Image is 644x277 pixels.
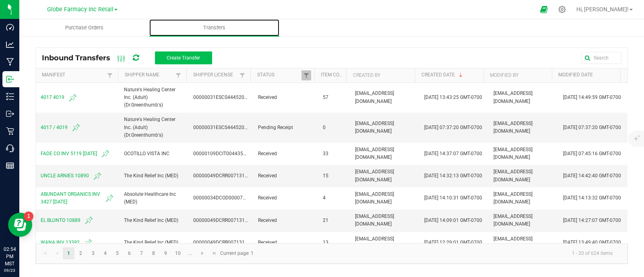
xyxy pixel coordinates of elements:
[237,70,247,80] a: Filter
[125,72,174,78] a: Shipper NameSortable
[355,90,394,104] span: [EMAIL_ADDRESS][DOMAIN_NAME]
[136,247,147,259] a: Page 7
[421,72,481,78] a: Created DateSortable
[4,246,16,267] p: 02:54 PM MST
[323,217,328,223] span: 21
[563,125,621,130] span: [DATE] 07:37:20 GMT-0700
[41,171,114,181] span: UNCLE ARNIES 10890
[323,173,328,179] span: 15
[563,151,621,156] span: [DATE] 07:45:16 GMT-0700
[323,94,328,100] span: 57
[8,213,32,237] iframe: Resource center
[493,169,533,182] span: [EMAIL_ADDRESS][DOMAIN_NAME]
[321,72,343,78] a: Item CountSortable
[54,24,114,31] span: Purchase Orders
[6,127,14,135] inline-svg: Retail
[563,94,621,100] span: [DATE] 14:49:59 GMT-0700
[47,6,114,13] span: Globe Farmacy Inc Retail
[124,117,175,137] span: Nature's Healing Center Inc. (Adult) (Dr.Greenthumb's)
[87,247,99,259] a: Page 3
[192,24,236,31] span: Transfers
[323,125,326,130] span: 0
[193,72,237,78] a: Shipper LicenseSortable
[258,124,313,131] span: Pending Receipt
[424,195,482,201] span: [DATE] 14:10:31 GMT-0700
[6,75,14,83] inline-svg: Inbound
[576,6,629,12] span: Hi, [PERSON_NAME]!
[99,247,111,259] a: Page 4
[563,217,621,223] span: [DATE] 14:27:07 GMT-0700
[41,215,114,225] span: EL BLUNTO 10889
[558,72,617,78] a: Modified DateSortable
[172,247,184,259] a: Page 10
[258,172,313,180] span: Received
[581,52,621,64] input: Search
[458,72,464,78] span: Sortable
[493,191,533,205] span: [EMAIL_ADDRESS][DOMAIN_NAME]
[301,70,311,80] a: Filter
[258,217,313,224] span: Received
[6,58,14,66] inline-svg: Manufacturing
[355,147,394,160] span: [EMAIL_ADDRESS][DOMAIN_NAME]
[563,240,621,245] span: [DATE] 13:49:40 GMT-0700
[211,250,218,256] span: Go to the last page
[424,151,482,156] span: [DATE] 14:37:07 GMT-0700
[258,94,313,101] span: Received
[424,173,482,179] span: [DATE] 14:32:13 GMT-0700
[19,19,149,36] a: Purchase Orders
[6,110,14,118] inline-svg: Outbound
[424,240,482,245] span: [DATE] 12:29:01 GMT-0700
[258,247,619,260] kendo-pager-info: 1 - 20 of 624 items
[258,150,313,158] span: Received
[36,243,627,264] kendo-pager: Current page: 1
[41,149,114,158] span: FADE CO INV 5119 [DATE]
[193,240,250,245] span: 00000049DCRR00713151
[41,191,114,206] span: ABUNDANT ORGANICS INV 3427 [DATE]
[160,247,171,259] a: Page 9
[258,239,313,246] span: Received
[493,90,533,104] span: [EMAIL_ADDRESS][DOMAIN_NAME]
[493,236,533,249] span: [EMAIL_ADDRESS][DOMAIN_NAME]
[6,144,14,152] inline-svg: Call Center
[155,51,212,64] button: Create Transfer
[6,41,14,49] inline-svg: Analytics
[563,173,621,179] span: [DATE] 14:42:40 GMT-0700
[75,247,87,259] a: Page 2
[193,94,250,100] span: 00000031ESCS44452076
[41,238,114,248] span: WANA INV 13392
[197,247,208,259] a: Go to the next page
[355,191,394,205] span: [EMAIL_ADDRESS][DOMAIN_NAME]
[42,51,218,65] div: Inbound Transfers
[105,70,115,80] a: Filter
[63,247,74,259] a: Page 1
[173,70,183,80] a: Filter
[124,191,176,205] span: Absolute Healthcare Inc (MED)
[111,247,123,259] a: Page 5
[184,247,196,259] a: Page 11
[493,213,533,227] span: [EMAIL_ADDRESS][DOMAIN_NAME]
[355,169,394,182] span: [EMAIL_ADDRESS][DOMAIN_NAME]
[24,211,33,221] iframe: Resource center unread badge
[199,250,206,256] span: Go to the next page
[41,93,114,103] span: 4017 4019
[355,236,394,249] span: [EMAIL_ADDRESS][DOMAIN_NAME]
[193,125,250,130] span: 00000031ESCS44452076
[193,173,250,179] span: 00000049DCRR00713151
[124,240,178,245] span: The Kind Relief Inc (MED)
[557,6,567,13] div: Manage settings
[323,195,326,201] span: 4
[355,213,394,227] span: [EMAIL_ADDRESS][DOMAIN_NAME]
[41,123,114,132] span: 4017 / 4019
[535,2,553,17] span: Open Ecommerce Menu
[124,217,178,223] span: The Kind Relief Inc (MED)
[148,247,159,259] a: Page 8
[257,72,301,78] a: StatusSortable
[193,217,250,223] span: 00000049DCRR00713151
[563,195,621,201] span: [DATE] 14:13:32 GMT-0700
[124,87,175,108] span: Nature's Healing Center Inc. (Adult) (Dr.Greenthumb's)
[483,68,552,83] th: Modified By
[6,162,14,170] inline-svg: Reports
[124,173,178,179] span: The Kind Relief Inc (MED)
[323,240,328,245] span: 13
